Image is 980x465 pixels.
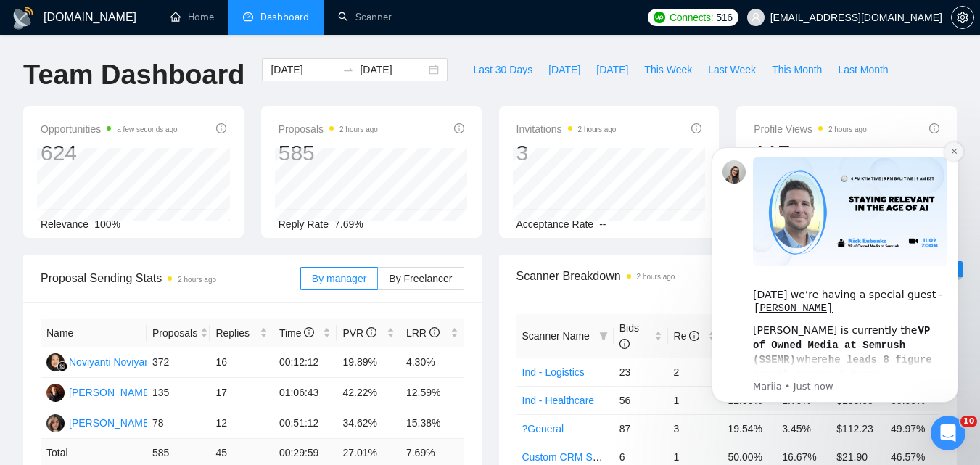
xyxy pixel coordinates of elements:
span: Last Month [838,62,888,78]
div: Noviyanti Noviyanti [69,354,155,370]
span: swap-right [342,64,354,75]
img: AS [46,384,65,402]
time: 2 hours ago [828,125,867,133]
time: a few seconds ago [117,125,177,133]
img: upwork-logo.png [654,12,665,23]
span: Connects: [670,9,713,25]
span: LRR [406,327,440,339]
span: Invitations [516,120,617,138]
span: Scanner Name [522,330,590,342]
span: info-circle [619,339,630,349]
span: Time [279,327,314,339]
span: Proposals [152,325,197,341]
td: 12.59% [400,378,464,408]
time: 2 hours ago [178,276,216,284]
span: By Freelancer [389,273,452,284]
button: Last 30 Days [465,58,540,81]
td: $112.23 [831,414,885,443]
span: filter [596,325,611,347]
span: Last 30 Days [473,62,532,78]
td: 56 [614,386,668,414]
a: setting [951,12,974,23]
span: info-circle [691,123,701,133]
span: Scanner Breakdown [516,267,940,285]
button: This Month [764,58,830,81]
img: KA [46,414,65,432]
th: Proposals [147,319,210,347]
img: NN [46,353,65,371]
td: 23 [614,358,668,386]
span: dashboard [243,12,253,22]
input: Start date [271,62,337,78]
iframe: Intercom notifications message [690,134,980,411]
div: [PERSON_NAME] [69,384,152,400]
div: 624 [41,139,178,167]
span: Bids [619,322,639,350]
span: This Month [772,62,822,78]
td: 19.54% [722,414,776,443]
td: 16 [210,347,273,378]
span: info-circle [429,327,440,337]
span: Last Week [708,62,756,78]
img: logo [12,7,35,30]
td: 87 [614,414,668,443]
span: filter [599,332,608,340]
time: 2 hours ago [578,125,617,133]
td: 78 [147,408,210,439]
span: Dashboard [260,11,309,23]
td: 00:51:12 [273,408,337,439]
td: 12 [210,408,273,439]
iframe: Intercom live chat [931,416,965,450]
input: End date [360,62,426,78]
td: 42.22% [337,378,400,408]
button: [DATE] [540,58,588,81]
span: Proposal Sending Stats [41,269,300,287]
th: Name [41,319,147,347]
th: Replies [210,319,273,347]
span: Reply Rate [279,218,329,230]
span: 7.69% [334,218,363,230]
time: 2 hours ago [637,273,675,281]
div: 585 [279,139,378,167]
a: KA[PERSON_NAME] [46,416,152,428]
a: Ind - Logistics [522,366,585,378]
span: 10 [960,416,977,427]
a: Custom CRM System [522,451,620,463]
span: [DATE] [548,62,580,78]
td: 34.62% [337,408,400,439]
div: [PERSON_NAME] [69,415,152,431]
div: 3 [516,139,617,167]
span: PVR [342,327,376,339]
span: 516 [716,9,732,25]
span: 100% [94,218,120,230]
span: user [751,12,761,22]
span: info-circle [304,327,314,337]
span: info-circle [366,327,376,337]
td: 00:12:12 [273,347,337,378]
td: 3 [668,414,722,443]
span: Acceptance Rate [516,218,594,230]
a: homeHome [170,11,214,23]
span: Re [674,330,700,342]
span: setting [952,12,973,23]
a: Ind - Healthcare [522,395,595,406]
td: 17 [210,378,273,408]
span: Opportunities [41,120,178,138]
span: Relevance [41,218,88,230]
button: [DATE] [588,58,636,81]
a: NNNoviyanti Noviyanti [46,355,155,367]
h1: Team Dashboard [23,58,244,92]
span: By manager [312,273,366,284]
span: Proposals [279,120,378,138]
td: 3.45% [776,414,831,443]
a: AS[PERSON_NAME] [46,386,152,398]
